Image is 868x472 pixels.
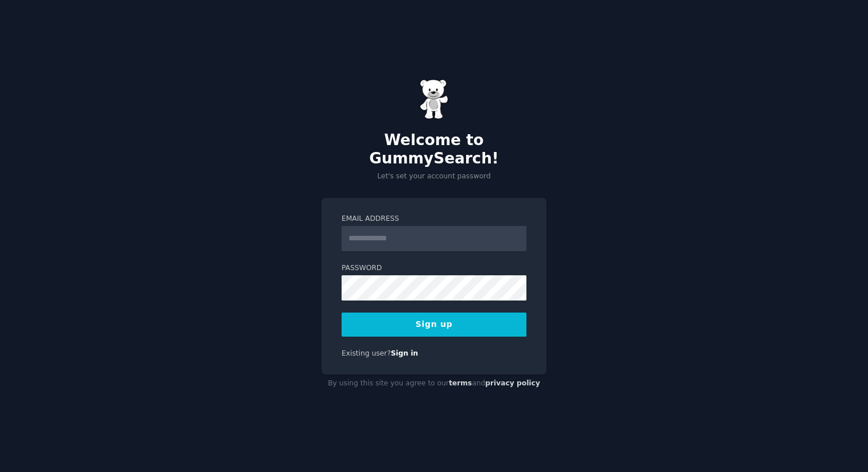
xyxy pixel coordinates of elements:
div: By using this site you agree to our and [321,375,547,393]
a: privacy policy [485,379,540,387]
img: Gummy Bear [420,79,448,119]
h2: Welcome to GummySearch! [321,131,547,167]
span: Existing user? [342,349,391,357]
a: Sign in [391,349,418,357]
a: terms [449,379,472,387]
p: Let's set your account password [321,171,547,182]
label: Password [342,263,526,274]
button: Sign up [342,313,526,337]
label: Email Address [342,214,526,224]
